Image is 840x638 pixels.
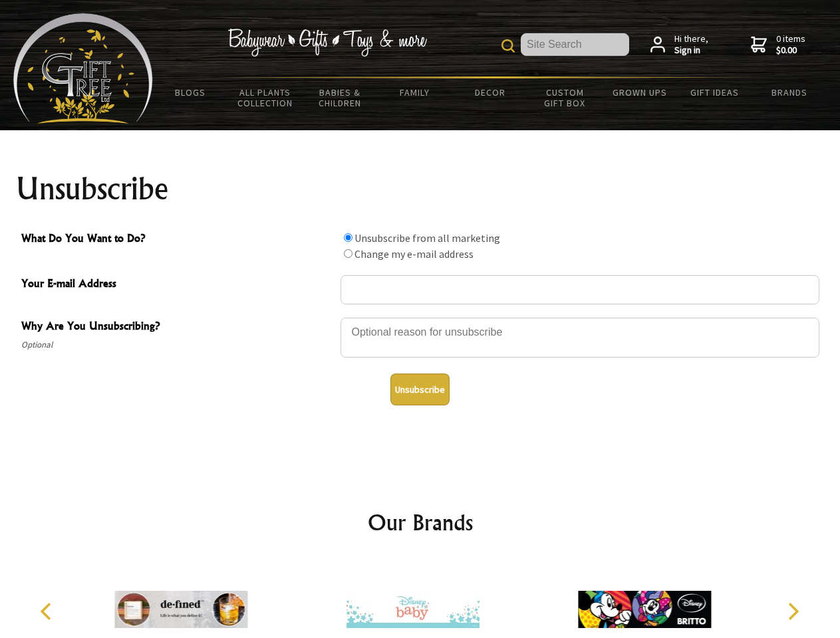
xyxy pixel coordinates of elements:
[752,78,827,106] a: Brands
[21,318,334,337] span: Why Are You Unsubscribing?
[153,78,228,106] a: BLOGS
[21,275,334,294] span: Your E-mail Address
[27,506,814,538] h2: Our Brands
[21,337,334,353] span: Optional
[674,33,708,56] span: Hi there,
[390,373,450,405] button: Unsubscribe
[527,78,603,117] a: Custom Gift Box
[751,33,805,56] a: 0 items$0.00
[776,45,805,56] strong: $0.00
[13,13,153,124] img: Babyware - Gifts - Toys and more...
[378,78,453,106] a: Family
[227,29,427,56] img: Babywear - Gifts - Toys & more
[501,39,515,53] img: product search
[776,33,805,56] span: 0 items
[228,78,303,117] a: All Plants Collection
[778,597,807,626] button: Next
[674,45,708,56] strong: Sign in
[16,173,825,205] h1: Unsubscribe
[341,318,819,358] textarea: Why Are You Unsubscribing?
[602,78,677,106] a: Grown Ups
[354,247,474,261] label: Change my e-mail address
[677,78,752,106] a: Gift Ideas
[344,233,352,242] input: What Do You Want to Do?
[354,231,500,245] label: Unsubscribe from all marketing
[303,78,378,117] a: Babies & Children
[521,33,629,56] input: Site Search
[452,78,527,106] a: Decor
[21,230,334,249] span: What Do You Want to Do?
[650,33,708,56] a: Hi there,Sign in
[344,249,352,258] input: What Do You Want to Do?
[341,275,819,304] input: Your E-mail Address
[33,597,63,626] button: Previous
